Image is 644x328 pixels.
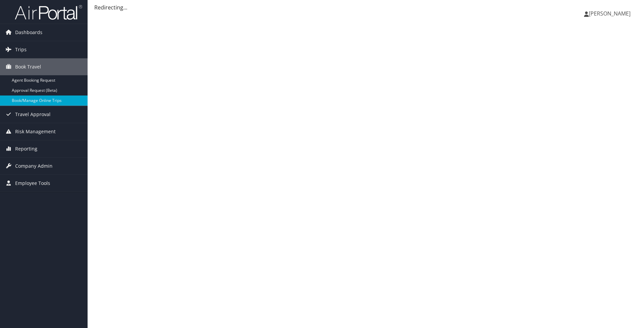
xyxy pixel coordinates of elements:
span: [PERSON_NAME] [589,10,631,17]
span: Dashboards [15,24,42,41]
span: Company Admin [15,158,53,174]
span: Reporting [15,140,37,157]
span: Trips [15,41,27,58]
img: airportal-logo.png [15,4,82,20]
div: Redirecting... [94,3,637,11]
span: Book Travel [15,58,41,75]
span: Employee Tools [15,175,50,192]
span: Risk Management [15,123,56,140]
a: [PERSON_NAME] [584,3,637,24]
span: Travel Approval [15,106,51,123]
